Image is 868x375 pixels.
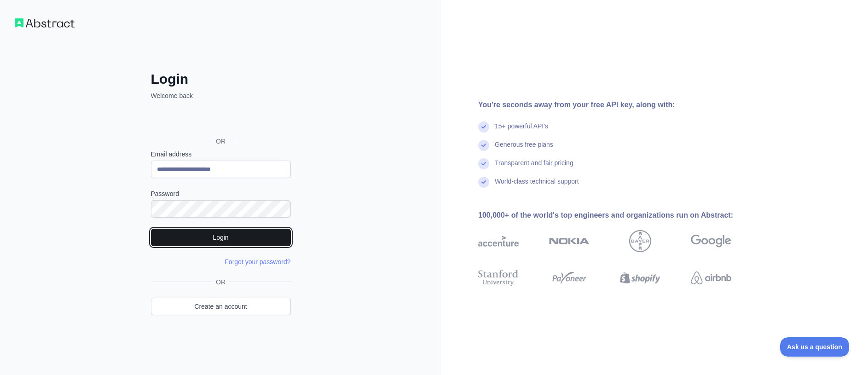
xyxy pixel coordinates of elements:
[495,177,579,195] div: World-class technical support
[478,99,761,110] div: You're seconds away from your free API key, along with:
[780,337,850,357] iframe: Toggle Customer Support
[629,230,651,252] img: bayer
[478,121,489,133] img: check mark
[620,268,660,288] img: shopify
[225,258,290,265] a: Forgot your password?
[495,121,548,140] div: 15+ powerful API's
[151,150,291,159] label: Email address
[151,71,291,87] h2: Login
[151,110,289,131] div: Acceder con Google. Se abre en una pestaña nueva
[478,140,489,151] img: check mark
[691,230,731,252] img: google
[151,229,291,246] button: Login
[212,277,229,287] span: OR
[478,230,519,252] img: accenture
[549,230,590,252] img: nokia
[478,210,761,221] div: 100,000+ of the world's top engineers and organizations run on Abstract:
[495,158,573,177] div: Transparent and fair pricing
[495,140,553,158] div: Generous free plans
[15,18,75,28] img: Workflow
[151,298,291,315] a: Create an account
[549,268,590,288] img: payoneer
[478,158,489,169] img: check mark
[146,110,294,131] iframe: Botón de Acceder con Google
[478,177,489,188] img: check mark
[151,91,291,100] p: Welcome back
[478,268,519,288] img: stanford university
[208,137,233,146] span: OR
[691,268,731,288] img: airbnb
[151,189,291,198] label: Password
